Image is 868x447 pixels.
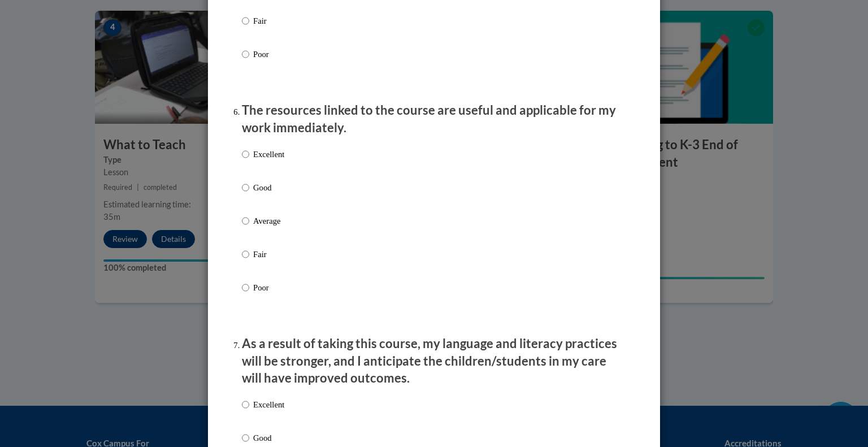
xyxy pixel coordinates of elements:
[253,48,284,60] p: Poor
[253,15,284,27] p: Fair
[242,335,626,387] p: As a result of taking this course, my language and literacy practices will be stronger, and I ant...
[253,432,284,444] p: Good
[242,215,249,227] input: Average
[253,181,284,194] p: Good
[253,215,284,227] p: Average
[242,432,249,444] input: Good
[242,248,249,261] input: Fair
[242,148,249,160] input: Excellent
[253,398,284,411] p: Excellent
[242,15,249,27] input: Fair
[253,148,284,160] p: Excellent
[242,102,626,137] p: The resources linked to the course are useful and applicable for my work immediately.
[242,281,249,294] input: Poor
[253,281,284,294] p: Poor
[242,398,249,411] input: Excellent
[242,181,249,194] input: Good
[253,248,284,261] p: Fair
[242,48,249,60] input: Poor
